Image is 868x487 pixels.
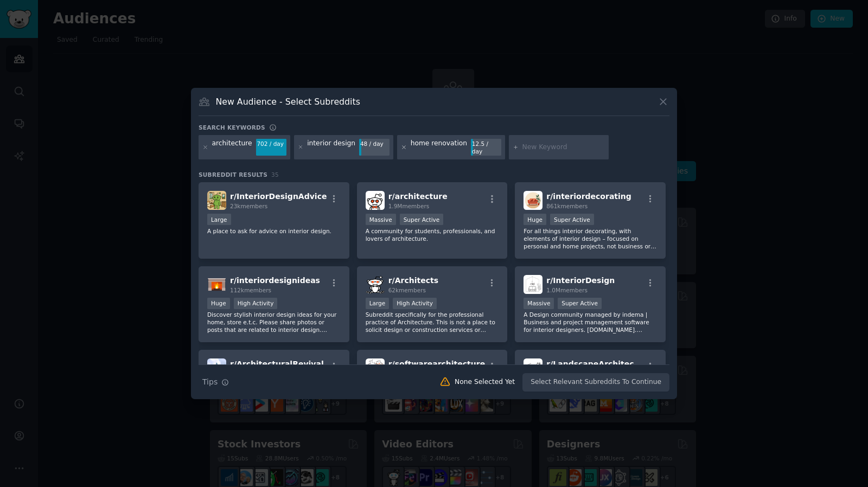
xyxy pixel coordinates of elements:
[216,96,360,107] h3: New Audience - Select Subreddits
[271,171,279,178] span: 35
[366,214,396,225] div: Massive
[546,203,588,209] span: 861k members
[207,214,231,225] div: Large
[199,373,233,392] button: Tips
[207,358,226,377] img: ArchitecturalRevival
[546,287,588,293] span: 1.0M members
[388,203,430,209] span: 1.9M members
[234,298,278,309] div: High Activity
[199,124,265,131] h3: Search keywords
[524,227,657,250] p: For all things interior decorating, with elements of interior design – focused on personal and ho...
[393,298,437,309] div: High Activity
[230,276,320,285] span: r/ interiordesignideas
[471,139,501,156] div: 12.5 / day
[230,360,324,368] span: r/ ArchitecturalRevival
[207,191,226,210] img: InteriorDesignAdvice
[411,139,467,156] div: home renovation
[359,139,390,149] div: 48 / day
[550,214,594,225] div: Super Active
[388,192,448,201] span: r/ architecture
[366,191,385,210] img: architecture
[524,298,554,309] div: Massive
[366,298,390,309] div: Large
[230,203,267,209] span: 23k members
[366,358,385,377] img: softwarearchitecture
[524,358,542,377] img: LandscapeArchitecture
[207,311,341,334] p: Discover stylish interior design ideas for your home, store e.t.c. Please share photos or posts t...
[524,275,542,294] img: InteriorDesign
[366,311,499,334] p: Subreddit specifically for the professional practice of Architecture. This is not a place to soli...
[524,311,657,334] p: A Design community managed by indema | Business and project management software for interior desi...
[230,192,327,201] span: r/ InteriorDesignAdvice
[546,276,615,285] span: r/ InteriorDesign
[307,139,355,156] div: interior design
[207,227,341,235] p: A place to ask for advice on interior design.
[207,275,226,294] img: interiordesignideas
[207,298,230,309] div: Huge
[366,275,385,294] img: Architects
[546,192,631,201] span: r/ interiordecorating
[366,227,499,242] p: A community for students, professionals, and lovers of architecture.
[524,214,546,225] div: Huge
[558,298,602,309] div: Super Active
[388,287,426,293] span: 62k members
[524,191,542,210] img: interiordecorating
[388,276,438,285] span: r/ Architects
[546,360,652,368] span: r/ LandscapeArchitecture
[522,143,605,152] input: New Keyword
[256,139,286,149] div: 702 / day
[199,171,267,178] span: Subreddit Results
[400,214,444,225] div: Super Active
[455,377,515,387] div: None Selected Yet
[230,287,271,293] span: 112k members
[202,376,218,388] span: Tips
[388,360,486,368] span: r/ softwarearchitecture
[212,139,252,156] div: architecture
